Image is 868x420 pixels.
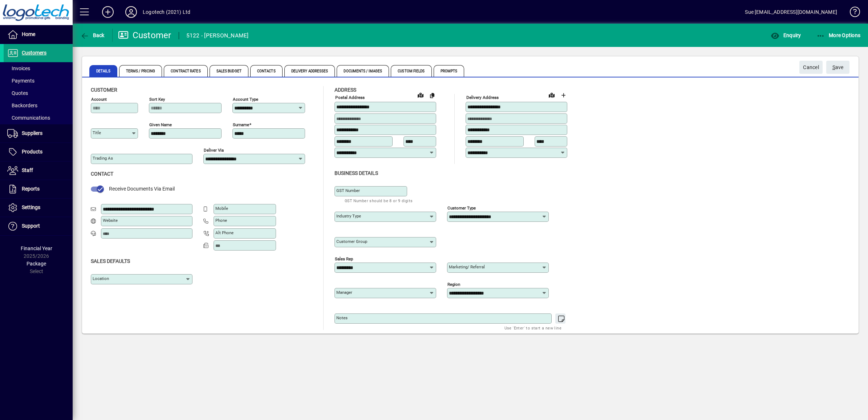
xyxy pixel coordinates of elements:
span: Prompts [434,65,465,77]
mat-label: Customer type [447,205,476,210]
span: Customers [22,50,46,56]
span: Delivery Addresses [284,65,335,77]
app-page-header-button: Back [73,29,113,42]
button: Cancel [799,61,823,74]
mat-label: Sales rep [335,256,353,261]
span: Documents / Images [337,65,389,77]
a: Home [4,25,73,44]
a: Products [4,143,73,161]
span: Terms / Pricing [119,65,162,77]
mat-label: Notes [336,315,348,320]
span: S [832,64,835,70]
mat-label: Surname [233,122,249,127]
button: Choose address [557,89,569,101]
mat-hint: GST Number should be 8 or 9 digits [345,196,413,205]
span: Backorders [7,103,37,108]
mat-label: Region [447,281,460,287]
mat-label: Phone [215,218,227,223]
a: Suppliers [4,124,73,143]
mat-label: Trading as [93,156,113,161]
mat-label: Account Type [233,97,258,102]
a: View on map [546,89,557,101]
button: Add [96,5,119,19]
mat-label: Website [103,218,118,223]
span: Communications [7,115,50,121]
div: Customer [118,29,171,41]
span: Sales defaults [91,258,130,264]
span: Contract Rates [164,65,207,77]
mat-label: Account [91,97,107,102]
mat-label: Location [93,276,109,281]
mat-label: Deliver via [204,148,224,153]
span: Customer [91,87,117,93]
mat-label: Manager [336,290,352,295]
span: Home [22,31,35,37]
span: Business details [334,170,378,176]
button: Profile [119,5,143,19]
span: Enquiry [771,32,801,38]
button: Enquiry [769,29,803,42]
a: Support [4,217,73,235]
a: Communications [4,112,73,124]
span: Custom Fields [391,65,431,77]
span: Sales Budget [210,65,248,77]
mat-label: Customer group [336,239,367,244]
a: Knowledge Base [844,1,859,25]
span: Contact [91,171,113,177]
div: Sue [EMAIL_ADDRESS][DOMAIN_NAME] [745,6,837,18]
span: Quotes [7,90,28,96]
span: Address [334,87,356,93]
span: Suppliers [22,130,42,136]
span: Back [80,32,105,38]
mat-label: Industry type [336,213,361,219]
span: Invoices [7,65,30,71]
span: Cancel [803,61,819,73]
span: Financial Year [21,245,52,251]
span: Settings [22,204,40,210]
a: Staff [4,161,73,180]
a: Reports [4,180,73,198]
span: Support [22,223,40,229]
span: Payments [7,78,35,84]
button: Save [826,61,849,74]
button: Back [78,29,106,42]
span: Receive Documents Via Email [109,186,175,192]
span: ave [832,61,844,73]
mat-label: Marketing/ Referral [449,264,485,269]
mat-label: Alt Phone [215,230,234,235]
a: Invoices [4,62,73,75]
mat-label: Mobile [215,206,228,211]
a: Payments [4,75,73,87]
div: 5122 - [PERSON_NAME] [186,30,249,41]
span: Contacts [250,65,283,77]
a: Quotes [4,87,73,99]
mat-label: Sort key [149,97,165,102]
mat-label: Title [93,130,101,135]
a: Settings [4,199,73,217]
mat-label: Given name [149,122,172,127]
a: View on map [415,89,426,101]
mat-label: GST Number [336,188,360,193]
span: Staff [22,167,33,173]
span: More Options [816,32,861,38]
span: Products [22,149,42,155]
span: Details [89,65,117,77]
button: Copy to Delivery address [426,89,438,101]
mat-hint: Use 'Enter' to start a new line [504,324,561,332]
span: Reports [22,186,40,192]
span: Package [27,261,46,267]
button: More Options [815,29,863,42]
div: Logotech (2021) Ltd [143,6,190,18]
a: Backorders [4,99,73,112]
